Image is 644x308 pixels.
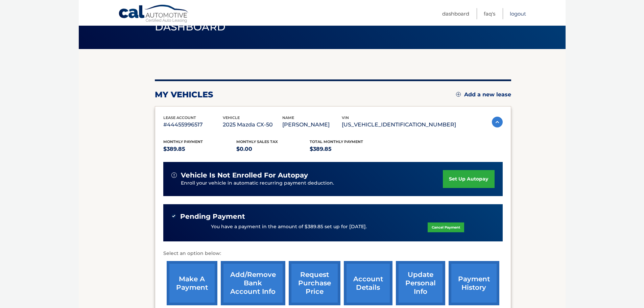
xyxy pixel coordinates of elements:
[163,139,203,144] span: Monthly Payment
[118,4,189,24] a: Cal Automotive
[443,170,494,188] a: set up autopay
[289,261,340,305] a: request purchase price
[310,144,383,154] p: $389.85
[223,115,240,120] span: vehicle
[211,223,367,231] p: You have a payment in the amount of $389.85 set up for [DATE].
[155,90,213,100] h2: my vehicles
[456,91,511,98] a: Add a new lease
[456,92,461,97] img: add.svg
[449,261,499,305] a: payment history
[282,120,342,129] p: [PERSON_NAME]
[163,250,503,258] p: Select an option below:
[310,139,363,144] span: Total Monthly Payment
[171,172,177,178] img: alert-white.svg
[344,261,392,305] a: account details
[342,120,456,129] p: [US_VEHICLE_IDENTIFICATION_NUMBER]
[163,115,196,120] span: lease account
[442,8,469,19] a: Dashboard
[510,8,526,19] a: Logout
[342,115,349,120] span: vin
[236,139,278,144] span: Monthly sales Tax
[282,115,294,120] span: name
[492,117,503,127] img: accordion-active.svg
[181,171,308,180] span: vehicle is not enrolled for autopay
[155,21,226,33] span: Dashboard
[180,212,245,221] span: Pending Payment
[163,120,223,129] p: #44455996517
[181,180,443,187] p: Enroll your vehicle in automatic recurring payment deduction.
[484,8,495,19] a: FAQ's
[223,120,282,129] p: 2025 Mazda CX-50
[428,222,464,232] a: Cancel Payment
[163,144,237,154] p: $389.85
[396,261,445,305] a: update personal info
[221,261,285,305] a: Add/Remove bank account info
[236,144,310,154] p: $0.00
[171,214,176,218] img: check-green.svg
[167,261,217,305] a: make a payment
